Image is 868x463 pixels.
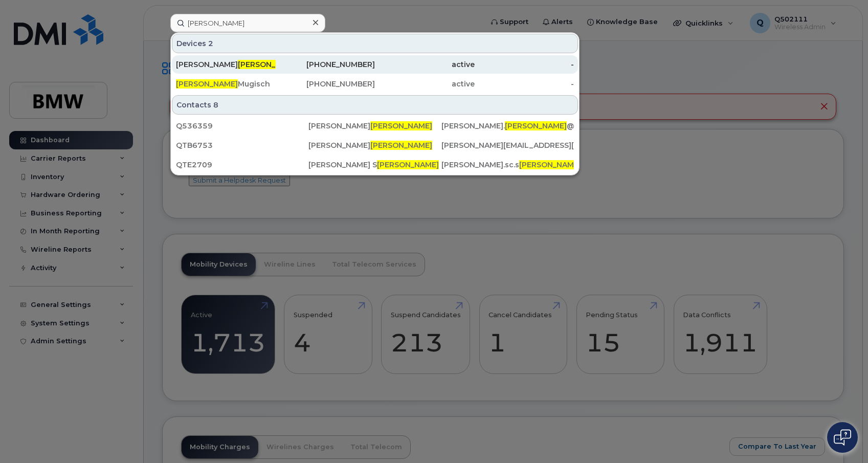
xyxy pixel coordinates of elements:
[308,140,441,150] div: [PERSON_NAME]
[276,79,375,89] div: [PHONE_NUMBER]
[176,79,276,89] div: Mugisch
[172,117,578,135] a: Q536359[PERSON_NAME][PERSON_NAME][PERSON_NAME].[PERSON_NAME]@[DOMAIN_NAME]
[375,59,475,70] div: active
[172,75,578,93] a: [PERSON_NAME]Mugisch[PHONE_NUMBER]active-
[176,59,276,70] div: [PERSON_NAME]
[377,160,439,169] span: [PERSON_NAME]
[213,100,218,110] span: 8
[370,121,432,130] span: [PERSON_NAME]
[172,34,578,53] div: Devices
[375,79,475,89] div: active
[505,121,567,130] span: [PERSON_NAME]
[172,55,578,74] a: [PERSON_NAME][PERSON_NAME][PHONE_NUMBER]active-
[475,79,574,89] div: -
[475,59,574,70] div: -
[172,136,578,155] a: QTB6753[PERSON_NAME][PERSON_NAME][PERSON_NAME][EMAIL_ADDRESS][PERSON_NAME][DOMAIN_NAME]
[441,160,574,170] div: [PERSON_NAME].sc.s @[DOMAIN_NAME]
[176,79,238,89] span: [PERSON_NAME]
[834,429,851,446] img: Open chat
[208,38,213,49] span: 2
[172,95,578,115] div: Contacts
[238,60,300,69] span: [PERSON_NAME]
[176,140,308,150] div: QTB6753
[308,121,441,131] div: [PERSON_NAME]
[176,160,308,170] div: QTE2709
[172,156,578,174] a: QTE2709[PERSON_NAME] S[PERSON_NAME][PERSON_NAME].sc.s[PERSON_NAME]@[DOMAIN_NAME]
[441,121,574,131] div: [PERSON_NAME]. @[DOMAIN_NAME]
[308,160,441,170] div: [PERSON_NAME] S
[519,160,581,169] span: [PERSON_NAME]
[441,140,574,150] div: [PERSON_NAME][EMAIL_ADDRESS][PERSON_NAME][DOMAIN_NAME]
[176,121,308,131] div: Q536359
[276,59,375,70] div: [PHONE_NUMBER]
[370,141,432,150] span: [PERSON_NAME]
